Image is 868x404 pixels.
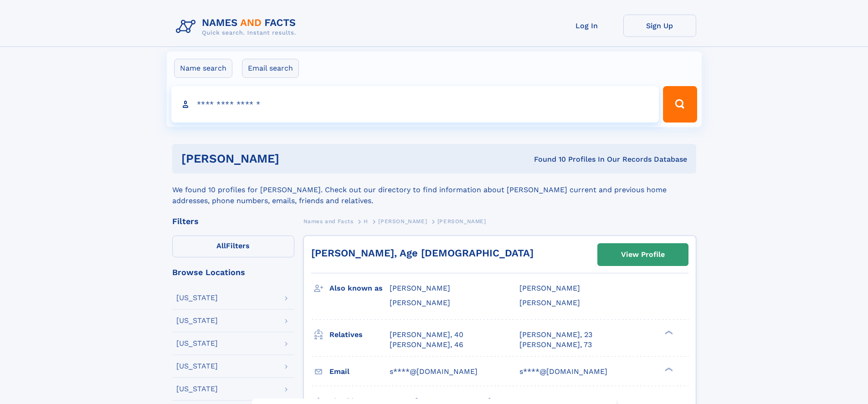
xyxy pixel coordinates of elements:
span: [PERSON_NAME] [519,284,580,292]
span: H [364,218,368,225]
a: H [364,215,368,227]
label: Filters [172,235,294,257]
span: [PERSON_NAME] [390,284,450,292]
a: View Profile [598,244,688,266]
input: search input [171,86,659,123]
div: We found 10 profiles for [PERSON_NAME]. Check out our directory to find information about [PERSON... [172,174,696,206]
div: Browse Locations [172,268,294,276]
button: Search Button [663,86,697,123]
div: [US_STATE] [176,363,218,370]
a: [PERSON_NAME] [378,215,427,227]
span: All [216,241,226,250]
h3: Relatives [329,327,390,343]
h1: [PERSON_NAME] [181,153,407,164]
span: [PERSON_NAME] [437,218,486,225]
a: Names and Facts [303,215,354,227]
h3: Also known as [329,281,390,296]
label: Name search [174,59,232,78]
a: [PERSON_NAME], Age [DEMOGRAPHIC_DATA] [311,247,534,259]
a: Sign Up [623,15,696,37]
img: Logo Names and Facts [172,15,303,39]
div: [US_STATE] [176,385,218,393]
span: [PERSON_NAME] [378,218,427,225]
a: Log In [550,15,623,37]
div: Filters [172,217,294,225]
span: [PERSON_NAME] [519,298,580,307]
span: [PERSON_NAME] [390,298,450,307]
div: [US_STATE] [176,340,218,347]
label: Email search [242,59,299,78]
div: [US_STATE] [176,294,218,302]
div: Found 10 Profiles In Our Records Database [406,154,687,164]
div: [US_STATE] [176,317,218,324]
a: [PERSON_NAME], 46 [390,340,463,350]
a: [PERSON_NAME], 23 [519,330,592,340]
h3: Email [329,364,390,379]
div: View Profile [621,244,665,265]
div: ❯ [663,366,673,372]
a: [PERSON_NAME], 73 [519,340,592,350]
div: ❯ [663,329,673,335]
a: [PERSON_NAME], 40 [390,330,463,340]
